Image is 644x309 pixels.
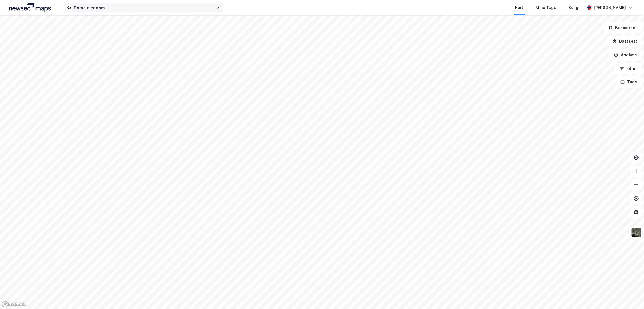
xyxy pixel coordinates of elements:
[615,63,642,74] button: Filter
[631,227,641,238] img: 9k=
[72,3,216,12] input: Søk på adresse, matrikkel, gårdeiere, leietakere eller personer
[616,282,644,309] div: Kontrollprogram for chat
[536,4,556,11] div: Mine Tags
[594,4,626,11] div: [PERSON_NAME]
[609,49,642,61] button: Analyse
[9,3,51,12] img: logo.a4113a55bc3d86da70a041830d287a7e.svg
[2,301,27,307] a: Mapbox homepage
[568,4,578,11] div: Bolig
[615,76,642,88] button: Tags
[604,22,642,33] button: Bokmerker
[607,36,642,47] button: Datasett
[616,282,644,309] iframe: Chat Widget
[515,4,523,11] div: Kart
